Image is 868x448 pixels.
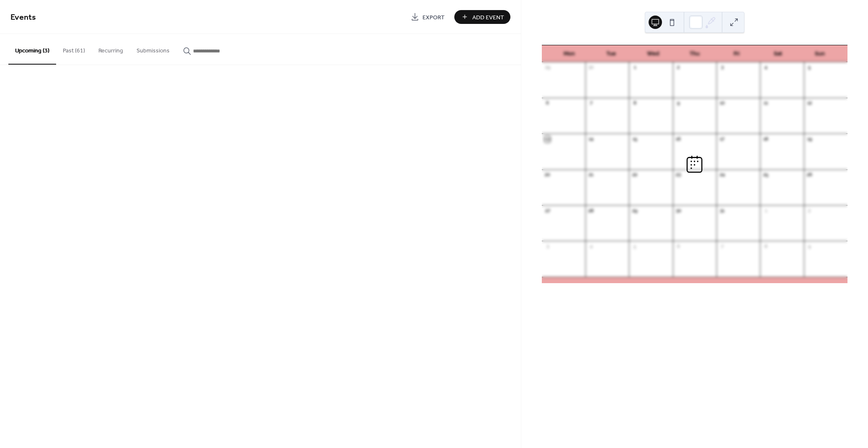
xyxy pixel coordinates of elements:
div: 30 [675,208,682,214]
button: Submissions [130,34,176,64]
div: 20 [544,172,551,178]
div: 26 [806,172,813,178]
div: 15 [631,136,638,142]
span: Export [422,13,445,22]
div: 8 [762,243,769,250]
div: Fri [716,45,757,62]
div: 21 [588,172,594,178]
div: 6 [544,100,551,107]
div: 11 [762,100,769,107]
div: 9 [806,243,813,250]
div: 27 [544,208,551,214]
div: 7 [588,100,594,107]
div: 9 [675,100,682,107]
div: 10 [719,100,725,107]
div: 8 [631,100,638,107]
div: 24 [719,172,725,178]
button: Recurring [92,34,130,64]
div: 1 [631,65,638,71]
div: 28 [588,208,594,214]
div: Thu [674,45,716,62]
button: Past (61) [56,34,92,64]
div: 18 [762,136,769,142]
button: Upcoming (3) [8,34,56,65]
div: 1 [762,208,769,214]
div: 4 [588,243,594,250]
button: Add Event [454,10,510,24]
div: 7 [719,243,725,250]
div: Mon [549,45,590,62]
div: Sun [799,45,841,62]
div: 17 [719,136,725,142]
div: 2 [806,208,813,214]
div: 30 [588,65,594,71]
div: 5 [806,65,813,71]
div: 29 [544,65,551,71]
div: 23 [675,172,682,178]
div: 3 [544,243,551,250]
div: 14 [588,136,594,142]
span: Events [10,9,36,26]
div: 13 [544,136,551,142]
div: 12 [806,100,813,107]
div: 2 [675,65,682,71]
div: 22 [631,172,638,178]
div: 5 [631,243,638,250]
div: 29 [631,208,638,214]
div: Sat [757,45,799,62]
div: 3 [719,65,725,71]
div: 31 [719,208,725,214]
div: 6 [675,243,682,250]
div: 19 [806,136,813,142]
div: 4 [762,65,769,71]
div: Tue [590,45,632,62]
div: 25 [762,172,769,178]
a: Export [404,10,451,24]
div: Wed [632,45,674,62]
div: 16 [675,136,682,142]
span: Add Event [472,13,504,22]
